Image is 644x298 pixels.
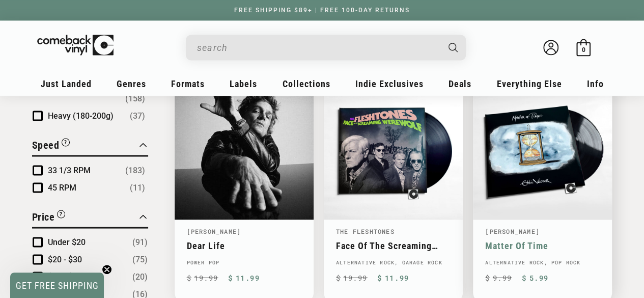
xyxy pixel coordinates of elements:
span: Speed [32,139,60,151]
span: Everything Else [496,78,562,89]
button: Filter by Speed [32,137,70,155]
span: Number of products: (183) [125,164,145,176]
span: Price [32,210,55,223]
span: Number of products: (37) [130,110,145,122]
div: Search [186,35,466,60]
button: Filter by Price [32,209,66,227]
span: $30 - $50 [48,272,82,281]
span: Formats [171,78,205,89]
span: Collections [283,78,330,89]
span: Number of products: (20) [132,270,148,283]
button: Close teaser [102,264,112,275]
input: When autocomplete results are available use up and down arrows to review and enter to select [197,37,438,58]
span: Number of products: (75) [132,253,148,265]
span: Heavy (180-200g) [48,111,114,120]
a: Matter Of Time [485,240,600,251]
a: FREE SHIPPING $89+ | FREE 100-DAY RETURNS [224,7,420,14]
a: Face Of The Screaming Werewolf [336,240,451,251]
span: $20 - $30 [48,254,82,264]
span: Under $20 [48,237,86,247]
span: 33 1/3 RPM [48,165,91,175]
span: Deals [449,78,471,89]
span: GET FREE SHIPPING [16,280,99,291]
span: 45 RPM [48,182,76,192]
span: Genres [117,78,146,89]
a: The Fleshtones [336,227,395,235]
span: Number of products: (11) [130,181,145,194]
span: Info [587,78,604,89]
span: Labels [230,78,257,89]
a: [PERSON_NAME] [187,227,241,235]
button: Search [439,35,467,60]
span: Indie Exclusives [355,78,424,89]
a: [PERSON_NAME] [485,227,540,235]
span: Just Landed [41,78,92,89]
a: Dear Life [187,240,301,251]
span: 0 [581,46,585,53]
div: GET FREE SHIPPINGClose teaser [10,273,104,298]
span: Number of products: (91) [132,236,148,248]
